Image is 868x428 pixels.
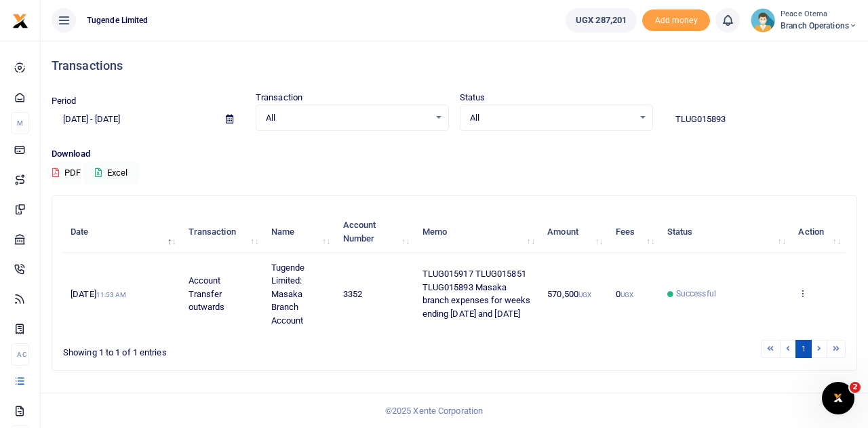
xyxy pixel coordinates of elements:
span: 0 [616,289,633,299]
li: Wallet ballance [560,8,642,33]
span: TLUG015917 TLUG015851 TLUG015893 Masaka branch expenses for weeks ending [DATE] and [DATE] [422,269,531,319]
input: Search [664,108,857,131]
span: All [266,111,429,125]
button: PDF [52,161,81,184]
th: Fees: activate to sort column ascending [608,211,660,253]
a: UGX 287,201 [566,8,637,33]
label: Transaction [256,91,302,104]
span: Account Transfer outwards [189,275,225,312]
span: Branch Operations [781,20,857,32]
img: logo-small [12,13,28,29]
th: Status: activate to sort column ascending [660,211,791,253]
a: logo-small logo-large logo-large [12,15,28,25]
small: UGX [620,291,633,298]
th: Action: activate to sort column ascending [791,211,846,253]
iframe: Intercom live chat [822,382,854,414]
label: Status [460,91,486,104]
button: Excel [83,161,139,184]
span: 2 [850,382,861,393]
small: Peace Otema [781,9,857,20]
a: Add money [642,14,710,24]
span: Tugende Limited: Masaka Branch Account [271,262,305,326]
span: [DATE] [71,289,126,299]
th: Amount: activate to sort column ascending [540,211,608,253]
span: 570,500 [547,289,591,299]
span: All [470,111,633,125]
span: Successful [676,288,716,300]
span: Add money [642,9,710,32]
div: Showing 1 to 1 of 1 entries [63,338,384,359]
th: Account Number: activate to sort column ascending [335,211,414,253]
h4: Transactions [52,58,857,73]
li: Ac [11,343,29,366]
span: Tugende Limited [81,14,154,26]
span: UGX 287,201 [576,14,627,27]
th: Transaction: activate to sort column ascending [181,211,264,253]
li: Toup your wallet [642,9,710,32]
th: Date: activate to sort column descending [63,211,181,253]
p: Download [52,147,857,161]
small: 11:53 AM [96,291,127,298]
a: profile-user Peace Otema Branch Operations [751,8,857,33]
th: Memo: activate to sort column ascending [414,211,540,253]
img: profile-user [751,8,775,33]
small: UGX [578,291,591,298]
label: Period [52,94,77,108]
span: 3352 [343,289,362,299]
a: 1 [795,340,812,358]
input: select period [52,108,215,131]
th: Name: activate to sort column ascending [264,211,336,253]
li: M [11,112,29,134]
